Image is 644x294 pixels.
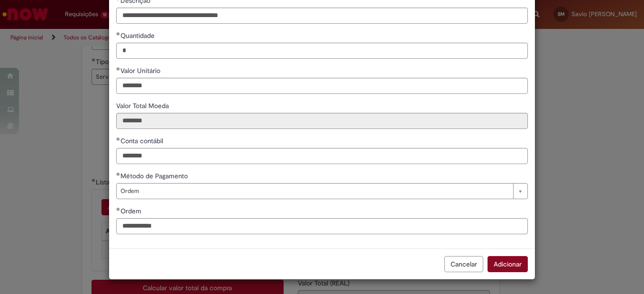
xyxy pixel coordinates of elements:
input: Valor Total Moeda [116,113,528,129]
span: Obrigatório Preenchido [116,67,120,71]
span: Ordem [120,184,508,199]
span: Método de Pagamento [120,172,190,180]
input: Conta contábil [116,148,528,164]
button: Cancelar [444,256,483,272]
span: Obrigatório Preenchido [116,32,120,36]
span: Obrigatório Preenchido [116,172,120,176]
input: Valor Unitário [116,78,528,94]
span: Ordem [120,207,143,215]
span: Quantidade [120,31,156,40]
input: Quantidade [116,43,528,59]
button: Adicionar [488,256,528,272]
span: Obrigatório Preenchido [116,137,120,141]
span: Conta contábil [120,137,165,145]
span: Valor Unitário [120,66,162,75]
span: Somente leitura - Valor Total Moeda [116,101,171,110]
input: Ordem [116,218,528,234]
span: Obrigatório Preenchido [116,207,120,211]
input: Descrição [116,8,528,24]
